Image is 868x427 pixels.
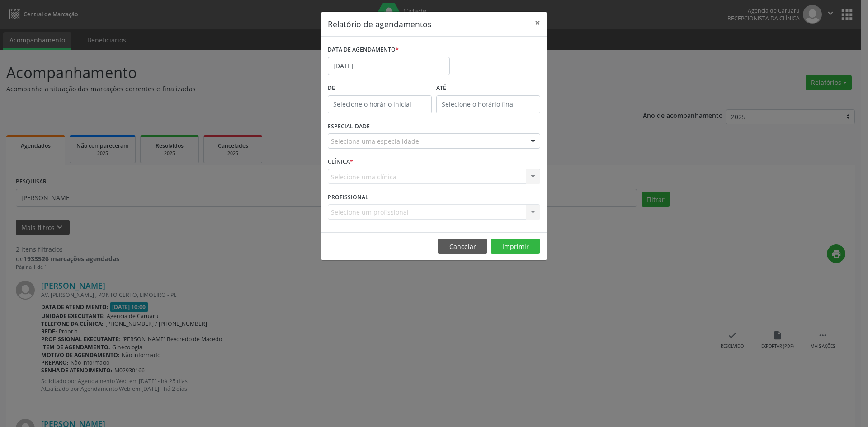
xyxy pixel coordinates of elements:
label: DATA DE AGENDAMENTO [328,43,399,57]
input: Selecione o horário inicial [328,95,432,113]
h5: Relatório de agendamentos [328,18,431,30]
button: Close [528,12,547,34]
button: Cancelar [438,239,487,254]
label: CLÍNICA [328,155,353,169]
input: Selecione o horário final [436,95,540,113]
label: ATÉ [436,81,540,95]
label: ESPECIALIDADE [328,120,370,134]
input: Selecione uma data ou intervalo [328,57,450,75]
button: Imprimir [491,239,540,254]
label: PROFISSIONAL [328,190,368,204]
label: De [328,81,432,95]
span: Seleciona uma especialidade [331,136,419,146]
